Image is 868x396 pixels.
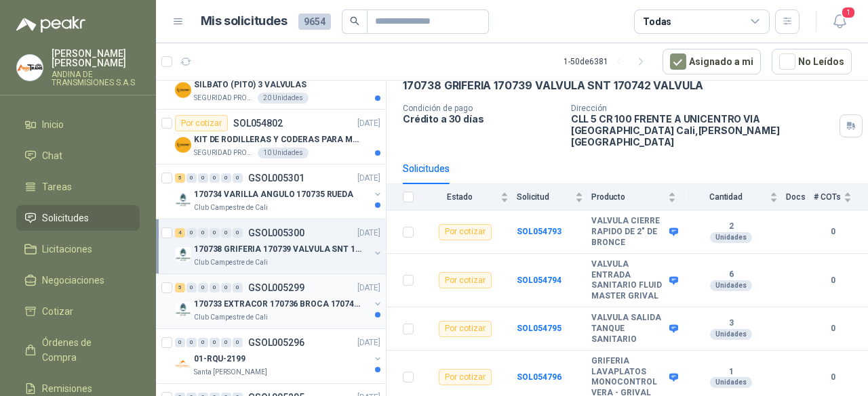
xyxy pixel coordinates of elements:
p: CLL 5 CR 100 FRENTE A UNICENTRO VIA [GEOGRAPHIC_DATA] Cali , [PERSON_NAME][GEOGRAPHIC_DATA] [571,113,834,148]
img: Company Logo [175,301,191,317]
span: Cantidad [684,192,767,202]
p: 01-RQU-2199 [194,353,245,366]
button: 1 [827,9,852,34]
div: Unidades [710,329,752,340]
p: GSOL005296 [248,338,304,347]
b: 0 [814,322,852,335]
img: Logo peakr [16,16,85,32]
p: 170734 VARILLA ANGULO 170735 RUEDA [194,188,353,201]
p: GSOL005301 [248,173,304,183]
span: Órdenes de Compra [42,335,127,365]
span: Tareas [42,179,72,194]
a: SOL054794 [517,276,561,285]
div: Por cotizar [175,115,228,131]
p: GSOL005299 [248,283,304,292]
p: Club Campestre de Cali [194,202,268,213]
b: VALVULA CIERRE RAPIDO DE 2" DE BRONCE [591,216,666,248]
a: Negociaciones [16,267,140,293]
a: Por cotizarSOL054802[DATE] Company LogoKIT DE RODILLERAS Y CODERAS PARA MOTORIZADOSEGURIDAD PROVI... [156,110,386,164]
div: 0 [221,338,231,347]
div: 0 [233,338,243,347]
p: Dirección [571,104,834,113]
span: Remisiones [42,381,92,396]
div: Unidades [710,280,752,291]
b: SOL054796 [517,372,561,382]
h1: Mis solicitudes [201,12,288,31]
p: [DATE] [357,282,380,294]
p: Santa [PERSON_NAME] [194,367,267,378]
a: 5 0 0 0 0 0 GSOL005299[DATE] Company Logo170733 EXTRACOR 170736 BROCA 170743 PORTACANDClub Campes... [175,280,383,323]
b: 6 [684,269,778,280]
th: # COTs [814,184,868,211]
span: 9654 [298,14,331,30]
b: 2 [684,221,778,232]
b: 0 [814,225,852,238]
a: Cotizar [16,299,140,324]
div: 0 [210,338,220,347]
b: 1 [684,367,778,378]
div: 0 [233,283,243,292]
div: 0 [198,283,208,292]
a: Órdenes de Compra [16,330,140,370]
div: 10 Unidades [258,148,309,158]
p: Club Campestre de Cali [194,257,268,268]
p: [DATE] [357,227,380,240]
div: Por cotizar [439,272,492,288]
a: SOL054795 [517,324,561,333]
th: Cantidad [684,184,786,211]
span: Solicitud [517,192,572,202]
div: Todas [643,14,671,29]
b: 0 [814,274,852,287]
div: 0 [221,173,231,183]
p: [DATE] [357,336,380,349]
p: SOL054802 [233,118,283,128]
span: 1 [841,6,856,19]
th: Producto [591,184,684,211]
img: Company Logo [175,82,191,98]
b: VALVULA SALIDA TANQUE SANITARIO [591,313,666,345]
div: Por cotizar [439,321,492,337]
p: Condición de pago [403,104,560,113]
div: Unidades [710,232,752,243]
button: No Leídos [772,49,852,74]
a: 4 0 0 0 0 0 GSOL005300[DATE] Company Logo170738 GRIFERIA 170739 VALVULA SNT 170742 VALVULAClub Ca... [175,225,383,268]
span: Estado [422,192,498,202]
div: 0 [221,228,231,238]
div: 0 [198,338,208,347]
p: Club Campestre de Cali [194,312,268,323]
a: SOL054793 [517,227,561,236]
div: Unidades [710,377,752,388]
th: Estado [422,184,517,211]
div: 5 [175,283,185,292]
p: 170733 EXTRACOR 170736 BROCA 170743 PORTACAND [194,298,363,311]
a: Inicio [16,112,140,137]
b: VALVULA ENTRADA SANITARIO FLUID MASTER GRIVAL [591,259,666,301]
p: ANDINA DE TRANSMISIONES S.A.S [52,70,140,87]
div: 0 [175,338,185,347]
b: 0 [814,371,852,384]
p: 170738 GRIFERIA 170739 VALVULA SNT 170742 VALVULA [194,243,363,256]
div: 0 [210,173,220,183]
button: Asignado a mi [663,49,761,74]
span: Negociaciones [42,273,104,288]
span: Inicio [42,117,64,132]
span: Solicitudes [42,211,89,225]
div: Por cotizar [439,224,492,240]
span: search [350,16,359,26]
div: 1 - 50 de 6381 [564,51,652,72]
div: 4 [175,228,185,238]
p: KIT DE RODILLERAS Y CODERAS PARA MOTORIZADO [194,133,363,146]
img: Company Logo [175,356,191,372]
div: 0 [186,338,197,347]
span: Cotizar [42,304,73,319]
img: Company Logo [175,192,191,208]
a: 0 0 0 0 0 0 GSOL005296[DATE] Company Logo01-RQU-2199Santa [PERSON_NAME] [175,334,383,378]
a: Licitaciones [16,236,140,262]
div: 0 [210,283,220,292]
div: 0 [186,228,197,238]
p: [DATE] [357,117,380,130]
p: SEGURIDAD PROVISER LTDA [194,148,255,158]
p: SEGURIDAD PROVISER LTDA [194,93,255,104]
